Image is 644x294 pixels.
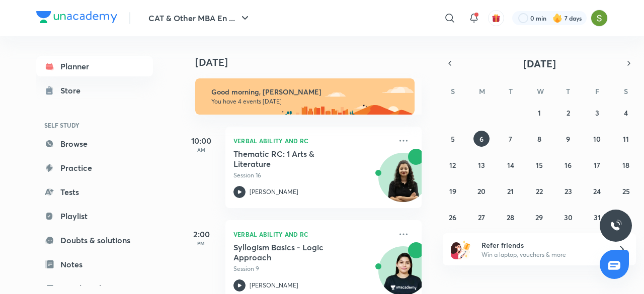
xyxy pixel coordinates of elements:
[560,209,576,225] button: October 30, 2025
[445,209,461,225] button: October 26, 2025
[531,131,547,147] button: October 8, 2025
[481,250,605,259] p: Win a laptop, vouchers & more
[36,11,117,23] img: Company Logo
[457,56,622,70] button: [DATE]
[593,134,601,144] abbr: October 10, 2025
[593,186,601,196] abbr: October 24, 2025
[250,281,298,290] p: [PERSON_NAME]
[488,10,504,26] button: avatar
[36,11,117,26] a: Company Logo
[181,228,221,240] h5: 2:00
[451,239,471,259] img: referral
[509,86,513,96] abbr: Tuesday
[618,105,634,121] button: October 4, 2025
[509,134,512,144] abbr: October 7, 2025
[36,254,153,274] a: Notes
[531,209,547,225] button: October 29, 2025
[60,84,87,96] div: Store
[473,131,490,147] button: October 6, 2025
[36,56,153,76] a: Planner
[503,157,519,173] button: October 14, 2025
[479,86,485,96] abbr: Monday
[624,108,628,118] abbr: October 4, 2025
[211,97,406,106] p: You have 4 events [DATE]
[473,157,490,173] button: October 13, 2025
[478,213,485,222] abbr: October 27, 2025
[595,86,599,96] abbr: Friday
[445,157,461,173] button: October 12, 2025
[211,87,406,96] h6: Good morning, [PERSON_NAME]
[589,157,605,173] button: October 17, 2025
[250,187,298,197] p: [PERSON_NAME]
[531,183,547,199] button: October 22, 2025
[618,157,634,173] button: October 18, 2025
[507,186,514,196] abbr: October 21, 2025
[589,131,605,147] button: October 10, 2025
[589,105,605,121] button: October 3, 2025
[379,158,427,207] img: Avatar
[594,160,600,170] abbr: October 17, 2025
[560,183,576,199] button: October 23, 2025
[503,209,519,225] button: October 28, 2025
[503,183,519,199] button: October 21, 2025
[552,13,562,23] img: streak
[449,186,456,196] abbr: October 19, 2025
[538,108,541,118] abbr: October 1, 2025
[233,135,391,147] p: Verbal Ability and RC
[481,240,605,250] h6: Refer friends
[595,108,599,118] abbr: October 3, 2025
[445,183,461,199] button: October 19, 2025
[36,117,153,134] h6: SELF STUDY
[181,240,221,246] p: PM
[233,242,359,262] h5: Syllogism Basics - Logic Approach
[623,134,629,144] abbr: October 11, 2025
[36,80,153,101] a: Store
[507,160,514,170] abbr: October 14, 2025
[564,213,573,222] abbr: October 30, 2025
[451,86,455,96] abbr: Sunday
[233,264,391,273] p: Session 9
[535,213,543,222] abbr: October 29, 2025
[473,183,490,199] button: October 20, 2025
[36,134,153,154] a: Browse
[478,160,485,170] abbr: October 13, 2025
[565,186,572,196] abbr: October 23, 2025
[560,105,576,121] button: October 2, 2025
[36,206,153,226] a: Playlist
[142,8,257,28] button: CAT & Other MBA En ...
[565,160,572,170] abbr: October 16, 2025
[492,14,501,23] img: avatar
[233,149,359,169] h5: Thematic RC: 1 Arts & Literature
[507,213,514,222] abbr: October 28, 2025
[589,209,605,225] button: October 31, 2025
[479,134,484,144] abbr: October 6, 2025
[36,158,153,178] a: Practice
[591,10,608,27] img: Samridhi Vij
[566,134,570,144] abbr: October 9, 2025
[451,134,455,144] abbr: October 5, 2025
[503,131,519,147] button: October 7, 2025
[449,160,456,170] abbr: October 12, 2025
[195,78,415,115] img: morning
[589,183,605,199] button: October 24, 2025
[537,134,541,144] abbr: October 8, 2025
[567,108,570,118] abbr: October 2, 2025
[36,182,153,202] a: Tests
[445,131,461,147] button: October 5, 2025
[566,86,570,96] abbr: Thursday
[536,186,543,196] abbr: October 22, 2025
[233,171,391,180] p: Session 16
[622,186,630,196] abbr: October 25, 2025
[181,147,221,153] p: AM
[531,157,547,173] button: October 15, 2025
[473,209,490,225] button: October 27, 2025
[477,186,486,196] abbr: October 20, 2025
[195,56,432,68] h4: [DATE]
[449,213,456,222] abbr: October 26, 2025
[531,105,547,121] button: October 1, 2025
[594,213,601,222] abbr: October 31, 2025
[233,228,391,240] p: Verbal Ability and RC
[536,160,543,170] abbr: October 15, 2025
[618,183,634,199] button: October 25, 2025
[36,230,153,250] a: Doubts & solutions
